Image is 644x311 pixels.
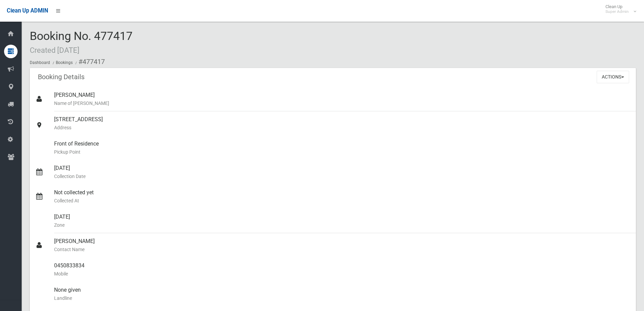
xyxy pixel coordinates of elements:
div: [PERSON_NAME] [54,233,630,258]
small: Name of [PERSON_NAME] [54,99,630,107]
a: Dashboard [30,60,50,65]
div: [PERSON_NAME] [54,87,630,111]
div: None given [54,282,630,306]
div: 0450833834 [54,258,630,282]
small: Created [DATE] [30,46,79,54]
small: Landline [54,294,630,302]
div: [DATE] [54,160,630,184]
small: Collection Date [54,172,630,180]
small: Address [54,124,630,132]
span: Clean Up ADMIN [7,7,48,14]
small: Collected At [54,197,630,205]
div: Front of Residence [54,136,630,160]
div: [STREET_ADDRESS] [54,111,630,136]
small: Mobile [54,270,630,278]
header: Booking Details [30,70,93,84]
li: #477417 [74,55,105,68]
div: Not collected yet [54,184,630,209]
button: Actions [597,71,629,83]
span: Booking No. 477417 [30,29,133,55]
a: Bookings [56,60,73,65]
small: Contact Name [54,245,630,253]
span: Clean Up [602,4,636,14]
small: Zone [54,221,630,229]
small: Super Admin [605,9,629,14]
small: Pickup Point [54,148,630,156]
div: [DATE] [54,209,630,233]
